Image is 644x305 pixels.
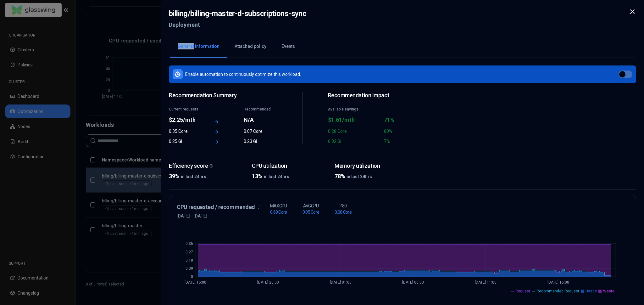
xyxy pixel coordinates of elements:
h2: billing / billing-master-d-subscriptions-sync [169,8,306,19]
p: AVG CPU [303,203,319,209]
div: 0.07 Core [244,128,277,134]
div: 7% [384,138,436,144]
tspan: 0.27 [186,250,193,254]
tspan: 0 [191,274,193,279]
div: 0.02 Gi [328,138,380,144]
span: Waste [603,289,614,294]
button: Attached policy [227,36,274,58]
div: $1.61/mth [328,116,380,124]
div: 71% [384,116,436,124]
div: CPU utilization [252,162,317,170]
h2: Deployment [169,19,306,31]
span: Recommendation Summary [169,92,277,99]
tspan: 0.18 [186,258,193,263]
div: 13% [252,172,317,181]
h1: 0.06 Core [335,209,352,215]
span: in last 24hrs [347,174,372,179]
tspan: [DATE] 15:00 [185,280,206,285]
h1: 0.69 Core [270,209,287,215]
div: Current requests [169,107,203,112]
span: Usage [586,289,597,294]
tspan: 0.09 [186,266,193,271]
div: $2.25/mth [169,116,203,124]
div: 0.25 Gi [169,138,203,144]
tspan: [DATE] 11:00 [475,280,497,285]
p: MAX CPU [270,203,287,209]
tspan: [DATE] 06:00 [402,280,424,285]
span: Recommended Request [536,289,579,294]
button: Events [274,36,303,58]
span: Request [515,289,530,294]
div: Memory utilization [335,162,400,170]
div: 39% [169,172,234,181]
tspan: [DATE] 01:00 [330,280,352,285]
span: in last 24hrs [264,174,289,179]
div: 0.28 Core [328,128,380,134]
p: P80 [340,203,347,209]
span: [DATE] - [DATE] [177,213,261,219]
div: Available savings [328,107,380,112]
tspan: [DATE] 16:00 [547,280,569,285]
div: Efficiency score [169,162,234,170]
div: Recommended [244,107,277,112]
h2: Recommendation Impact [328,92,436,99]
tspan: 0.36 [186,241,193,246]
div: 80% [384,128,436,134]
tspan: [DATE] 20:00 [257,280,279,285]
span: in last 24hrs [181,174,206,179]
div: 78% [335,172,400,181]
h1: 0.05 Core [303,209,319,215]
div: 0.23 Gi [244,138,277,144]
h3: CPU requested / recommended [177,203,255,212]
div: 0.35 Core [169,128,203,134]
p: Enable automation to continuously optimize this workload. [185,71,301,77]
button: General information [170,36,227,58]
div: N/A [244,116,277,124]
